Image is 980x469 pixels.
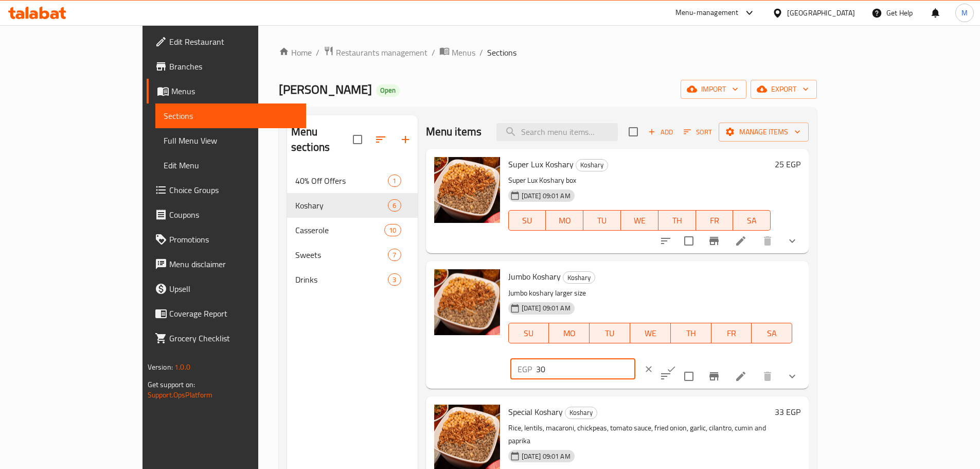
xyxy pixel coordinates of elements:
span: [DATE] 09:01 AM [518,451,575,461]
a: Grocery Checklist [147,326,306,351]
div: Koshary [563,271,595,284]
span: Super Lux Koshary [508,157,574,172]
span: [DATE] 09:01 AM [518,191,575,201]
a: Support.OpsPlatform [148,388,213,402]
span: 7 [388,250,400,260]
span: 3 [388,275,400,285]
span: Casserole [295,224,384,236]
span: Version: [148,360,173,374]
input: Please enter price [536,359,635,379]
svg: Show Choices [786,235,798,247]
span: 1.0.0 [174,360,190,374]
span: Sort items [677,124,719,140]
span: SU [513,326,545,341]
a: Menus [439,46,475,59]
h2: Menu items [426,124,482,140]
button: Branch-specific-item [702,229,726,253]
span: Upsell [169,283,298,295]
nav: Menu sections [287,164,418,296]
span: FR [716,326,748,341]
span: SU [513,213,542,228]
button: sort-choices [653,229,678,253]
div: Drinks3 [287,267,418,292]
div: items [388,249,401,261]
button: delete [755,364,780,389]
span: 40% Off Offers [295,175,388,187]
div: 40% Off Offers1 [287,168,418,193]
span: export [759,83,809,96]
a: Menu disclaimer [147,252,306,276]
a: Menus [147,79,306,103]
button: Add [644,124,677,140]
span: Open [376,86,400,95]
button: clear [637,358,660,380]
span: Select to update [678,366,700,387]
span: [DATE] 09:01 AM [518,303,575,313]
a: Choice Groups [147,178,306,202]
span: Sections [487,46,516,59]
div: [GEOGRAPHIC_DATA] [787,7,855,19]
input: search [496,123,618,141]
a: Upsell [147,276,306,301]
span: TU [587,213,617,228]
span: Get support on: [148,378,195,391]
span: WE [625,213,654,228]
button: SA [733,210,771,231]
div: items [388,273,401,286]
span: Koshary [295,199,388,212]
button: TH [658,210,696,231]
button: import [681,80,746,99]
button: SU [508,323,549,343]
p: Rice, lentils, macaroni, chickpeas, tomato sauce, fried onion, garlic, cilantro, cumin and paprika [508,422,771,447]
button: WE [630,323,671,343]
span: Menus [171,85,298,97]
span: Special Koshary [508,404,563,420]
p: EGP [518,363,532,375]
span: 10 [385,225,400,235]
span: TU [594,326,626,341]
div: Casserole10 [287,218,418,242]
span: TH [675,326,707,341]
span: M [961,7,968,19]
button: Manage items [719,123,809,142]
span: SA [756,326,788,341]
span: Coupons [169,209,298,221]
span: [PERSON_NAME] [279,78,372,101]
button: TU [583,210,621,231]
span: Select to update [678,230,700,252]
span: Sweets [295,249,388,261]
span: Select all sections [347,129,368,150]
span: FR [700,213,729,228]
span: MO [553,326,585,341]
button: TH [671,323,711,343]
p: Jumbo koshary larger size [508,287,793,300]
p: Super Lux Koshary box [508,174,771,187]
nav: breadcrumb [279,46,817,59]
span: WE [634,326,667,341]
span: TH [663,213,692,228]
span: Grocery Checklist [169,332,298,344]
div: items [388,175,401,187]
button: Sort [681,124,715,140]
span: Koshary [565,407,597,419]
button: Branch-specific-item [702,364,726,389]
a: Sections [155,103,306,128]
span: Menu disclaimer [169,258,298,270]
a: Coupons [147,202,306,227]
button: delete [755,229,780,253]
div: Koshary [576,159,608,171]
span: Promotions [169,233,298,246]
span: Drinks [295,273,388,286]
span: 1 [388,176,400,186]
button: WE [621,210,658,231]
button: FR [711,323,752,343]
a: Edit Restaurant [147,29,306,54]
span: 6 [388,201,400,211]
span: Coverage Report [169,307,298,320]
button: ok [660,358,683,380]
